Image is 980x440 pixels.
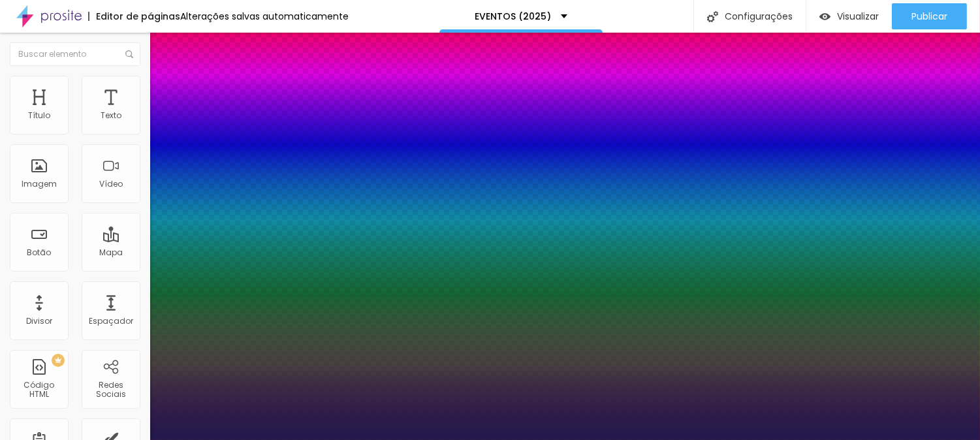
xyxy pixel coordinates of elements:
div: Código HTML [13,381,65,400]
span: Visualizar [837,11,879,22]
div: Editor de páginas [88,12,180,21]
button: Publicar [892,3,967,29]
span: Publicar [911,11,947,22]
div: Redes Sociais [85,381,136,400]
div: Espaçador [89,317,133,326]
button: Visualizar [806,3,892,29]
p: EVENTOS (2025) [475,12,551,21]
div: Mapa [99,248,123,257]
div: Botão [27,248,52,257]
img: Icone [125,50,133,58]
div: Texto [101,111,121,120]
div: Alterações salvas automaticamente [180,12,349,21]
img: Icone [707,11,718,22]
div: Imagem [22,180,57,189]
div: Divisor [26,317,52,326]
img: view-1.svg [819,11,830,22]
div: Título [28,111,50,120]
input: Buscar elemento [10,42,140,66]
div: Vídeo [99,180,123,189]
